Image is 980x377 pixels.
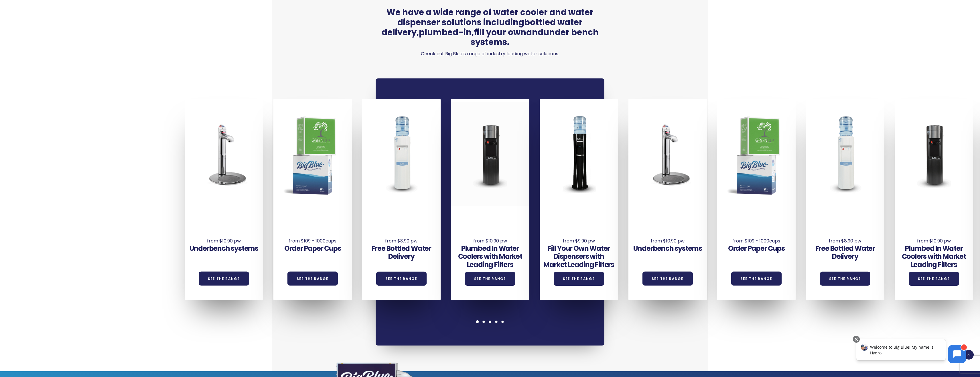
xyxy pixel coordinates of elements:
iframe: Chatbot [850,335,972,369]
a: See the Range [287,272,338,286]
a: See the Range [909,272,959,286]
a: See the Range [199,272,249,286]
a: fill your own [474,27,526,38]
a: See the Range [465,272,515,286]
span: We have a wide range of water cooler and water dispenser solutions including , , and . [376,7,604,47]
a: Fill Your Own Water Dispensers with Market Leading Filters [543,244,614,270]
a: bottled water delivery [382,17,583,38]
p: Check out Big Blue’s range of industry leading water solutions. [376,50,604,58]
a: See the Range [820,272,870,286]
a: See the Range [642,272,693,286]
a: Order Paper Cups [284,244,341,253]
a: See the Range [554,272,604,286]
a: Plumbed In Water Coolers with Market Leading Filters [458,244,522,270]
a: Underbench systems [190,244,258,253]
a: Underbench systems [633,244,702,253]
a: under bench systems [471,27,599,48]
a: Order Paper Cups [728,244,785,253]
a: See the Range [731,272,782,286]
a: Free Bottled Water Delivery [815,244,875,261]
a: Plumbed In Water Coolers with Market Leading Filters [902,244,966,270]
a: See the Range [376,272,427,286]
a: plumbed-in [419,27,472,38]
a: Free Bottled Water Delivery [372,244,431,261]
